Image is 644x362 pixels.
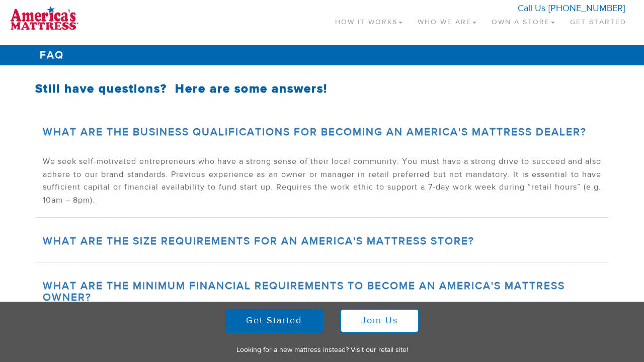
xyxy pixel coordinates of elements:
a: Get Started [562,5,634,35]
h1: FAQ [35,45,609,65]
a: What are the business qualifications for becoming an America's Mattress Dealer? [43,125,587,139]
a: What are the minimum financial requirements to become an America's Mattress Owner? [43,279,565,304]
a: Own a Store [484,5,562,35]
a: How It Works [328,5,410,35]
p: Still have questions? Here are some answers! [35,80,609,98]
img: logo [10,5,78,30]
p: We seek self-motivated entrepreneurs who have a strong sense of their local community. You must h... [43,155,601,207]
a: Who We Are [410,5,484,35]
a: Looking for a new mattress instead? Visit our retail site! [236,345,408,354]
a: [PHONE_NUMBER] [548,3,625,14]
a: Get Started [225,309,323,333]
span: Call Us [518,3,545,14]
a: Join Us [340,309,419,333]
a: What are the size requirements for an America's Mattress store? [43,234,474,248]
